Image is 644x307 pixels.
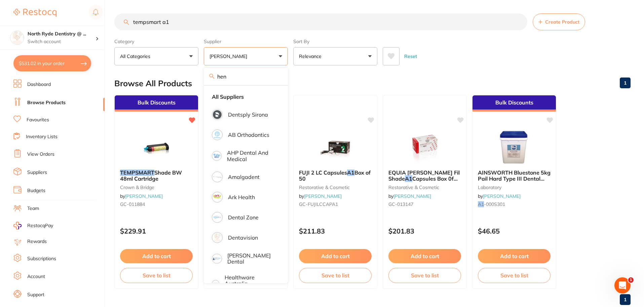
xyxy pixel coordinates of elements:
[492,130,536,164] img: AINSWORTH Bluestone 5kg Pail Hard Type III Dental Stone
[228,112,268,118] p: Dentsply Sirona
[210,53,250,60] p: [PERSON_NAME]
[347,169,354,176] em: A1
[213,213,222,222] img: Dental Zone
[313,130,357,164] img: FUJI 2 LC Capsules A1 Box of 50
[213,152,221,160] img: AHP Dental and Medical
[483,193,521,199] a: [PERSON_NAME]
[620,76,631,90] a: 1
[13,222,22,229] img: RestocqPay
[620,293,631,306] a: 1
[478,185,551,190] small: laboratory
[545,19,579,25] span: Create Product
[299,249,372,263] button: Add to cart
[213,130,222,139] img: AB Orthodontics
[125,193,163,199] a: [PERSON_NAME]
[27,238,47,245] a: Rewards
[227,150,276,162] p: AHP Dental and Medical
[114,47,198,65] button: All Categories
[293,38,377,44] label: Sort By
[27,291,44,298] a: Support
[27,117,49,123] a: Favourites
[478,227,551,235] p: $46.65
[10,31,24,44] img: North Ryde Dentistry @ Macquarie Park
[120,169,154,176] em: TEMPSMART
[204,68,288,85] input: Search supplier
[27,81,51,88] a: Dashboard
[293,47,377,65] button: Relevance
[204,47,288,65] button: [PERSON_NAME]
[120,53,153,60] p: All Categories
[228,132,269,138] p: AB Orthodontics
[27,187,45,194] a: Budgets
[388,227,461,235] p: $201.83
[614,277,631,294] iframe: Intercom live chat
[204,38,288,44] label: Supplier
[228,214,259,220] p: Dental Zone
[27,151,54,158] a: View Orders
[478,193,521,199] span: by
[13,55,91,71] button: $531.02 in your order
[403,130,447,164] img: EQUIA Forte HT Fil Shade A1 Capsules Box 0f 50
[388,201,413,207] span: GC-013147
[478,249,551,263] button: Add to cart
[13,9,56,17] img: Restocq Logo
[120,193,163,199] span: by
[478,268,551,283] button: Save to list
[120,169,182,182] span: Shade BW 48ml Cartridge
[533,13,585,30] button: Create Product
[13,222,53,229] a: RestocqPay
[402,47,419,65] button: Reset
[228,235,258,241] p: Dentavision
[388,169,460,182] span: EQUIA [PERSON_NAME] Fil Shade
[478,169,551,188] span: AINSWORTH Bluestone 5kg Pail Hard Type III Dental Stone
[478,170,551,182] b: AINSWORTH Bluestone 5kg Pail Hard Type III Dental Stone
[212,94,244,100] strong: All Suppliers
[299,185,372,190] small: restorative & cosmetic
[388,268,461,283] button: Save to list
[213,281,218,286] img: Healthware Australia Ridley
[206,90,285,104] li: Clear selection
[304,193,342,199] a: [PERSON_NAME]
[114,38,198,44] label: Category
[27,169,47,176] a: Suppliers
[114,79,192,88] h2: Browse All Products
[213,173,222,181] img: Amalgadent
[227,252,276,265] p: [PERSON_NAME] Dental
[115,95,198,112] div: Bulk Discounts
[472,95,556,112] div: Bulk Discounts
[135,130,178,164] img: TEMPSMART Shade BW 48ml Cartridge
[484,201,505,207] span: -000S301
[27,255,56,262] a: Subscriptions
[28,38,96,45] p: Switch account
[213,193,222,202] img: Ark Health
[120,268,193,283] button: Save to list
[628,277,634,283] span: 1
[228,194,255,200] p: Ark Health
[120,170,193,182] b: TEMPSMART Shade BW 48ml Cartridge
[299,227,372,235] p: $211.83
[27,273,45,280] a: Account
[27,99,66,106] a: Browse Products
[228,174,260,180] p: Amalgadent
[28,31,96,37] h4: North Ryde Dentistry @ Macquarie Park
[388,193,431,199] span: by
[120,249,193,263] button: Add to cart
[27,205,39,212] a: Team
[478,201,484,207] em: A1
[120,227,193,235] p: $229.91
[388,249,461,263] button: Add to cart
[27,222,53,229] span: RestocqPay
[114,13,527,30] input: Search Products
[388,175,458,188] span: Capsules Box 0f 50
[393,193,431,199] a: [PERSON_NAME]
[213,255,221,263] img: Erskine Dental
[299,169,371,182] span: Box of 50
[299,201,338,207] span: GC-FUJILCCAPA1
[299,169,347,176] span: FUJI 2 LC Capsules
[299,193,342,199] span: by
[299,53,324,60] p: Relevance
[388,185,461,190] small: restorative & cosmetic
[26,133,58,140] a: Inventory Lists
[120,185,193,190] small: crown & bridge
[405,175,412,182] em: A1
